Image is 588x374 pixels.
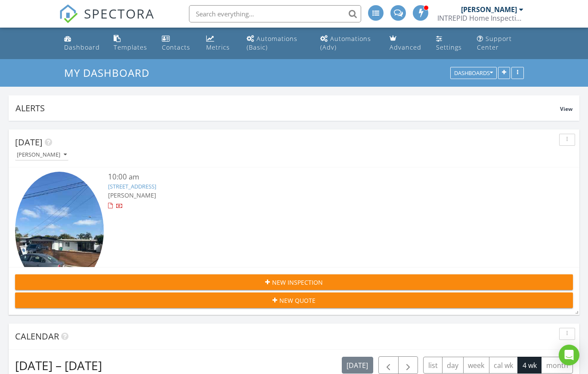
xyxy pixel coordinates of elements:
[473,31,528,56] a: Support Center
[378,356,399,374] button: Previous
[442,357,464,374] button: day
[541,357,573,374] button: month
[489,357,518,374] button: cal wk
[206,43,230,51] div: Metrics
[17,152,67,158] div: [PERSON_NAME]
[386,31,425,56] a: Advanced
[390,43,421,51] div: Advanced
[436,43,462,51] div: Settings
[461,5,517,14] div: [PERSON_NAME]
[15,136,43,148] span: [DATE]
[108,191,156,199] span: [PERSON_NAME]
[477,35,512,51] div: Support Center
[110,31,151,56] a: Templates
[450,67,497,79] button: Dashboards
[114,43,147,51] div: Templates
[560,105,573,113] span: View
[454,70,493,76] div: Dashboards
[162,43,190,51] div: Contacts
[320,35,371,51] div: Automations (Adv)
[15,172,104,290] img: 9242190%2Fcover_photos%2FtkEzGbIlDUEMp8Hse604%2Fsmall.9242190-1756313854353
[15,274,573,290] button: New Inspection
[158,31,196,56] a: Contacts
[342,357,373,374] button: [DATE]
[398,356,418,374] button: Next
[463,357,489,374] button: week
[15,149,68,161] button: [PERSON_NAME]
[15,102,560,114] div: Alerts
[317,31,380,56] a: Automations (Advanced)
[108,182,156,190] a: [STREET_ADDRESS]
[15,172,573,309] a: 10:00 am [STREET_ADDRESS] [PERSON_NAME] 24 minutes drive time 17.1 miles
[189,5,361,22] input: Search everything...
[64,43,100,51] div: Dashboard
[559,345,579,365] div: Open Intercom Messenger
[84,4,155,22] span: SPECTORA
[437,14,523,22] div: INTREPID Home Inspection
[247,35,297,51] div: Automations (Basic)
[15,292,573,308] button: New Quote
[108,172,526,182] div: 10:00 am
[243,31,310,56] a: Automations (Basic)
[203,31,236,56] a: Metrics
[433,31,467,56] a: Settings
[423,357,443,374] button: list
[272,278,323,287] span: New Inspection
[64,66,157,80] a: My Dashboard
[61,31,104,56] a: Dashboard
[59,12,155,30] a: SPECTORA
[15,357,102,374] h2: [DATE] – [DATE]
[279,296,316,305] span: New Quote
[517,357,542,374] button: 4 wk
[15,330,59,342] span: Calendar
[59,4,78,23] img: The Best Home Inspection Software - Spectora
